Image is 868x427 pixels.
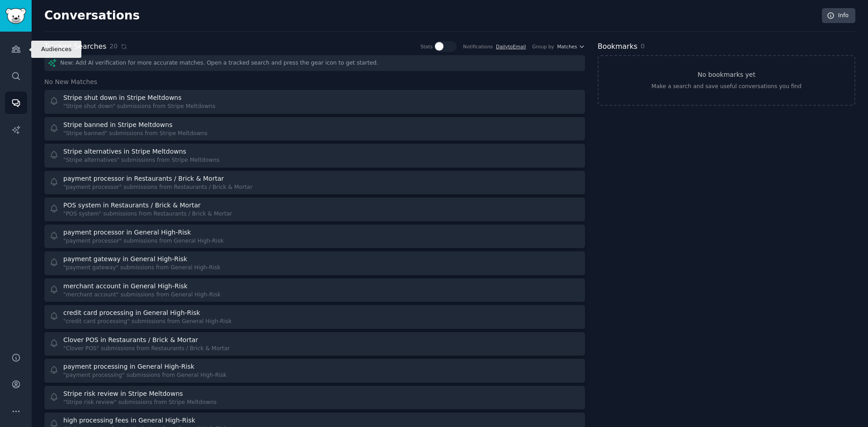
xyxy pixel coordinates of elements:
a: Stripe banned in Stripe Meltdowns"Stripe banned" submissions from Stripe Meltdowns [44,117,585,141]
div: "credit card processing" submissions from General High-Risk [63,318,231,326]
div: merchant account in General High-Risk [63,282,188,291]
div: Stripe risk review in Stripe Meltdowns [63,389,183,399]
div: "Stripe alternatives" submissions from Stripe Meltdowns [63,156,219,164]
div: "Stripe risk review" submissions from Stripe Meltdowns [63,399,217,407]
div: Notifications [463,43,493,50]
span: No New Matches [44,77,97,87]
button: Matches [557,43,585,50]
div: "Stripe shut down" submissions from Stripe Meltdowns [63,103,215,111]
div: Make a search and save useful conversations you find [651,83,802,91]
h2: Bookmarks [598,41,637,52]
div: payment gateway in General High-Risk [63,254,187,264]
div: "payment processor" submissions from General High-Risk [63,237,224,245]
div: "Stripe banned" submissions from Stripe Meltdowns [63,130,208,138]
a: Stripe alternatives in Stripe Meltdowns"Stripe alternatives" submissions from Stripe Meltdowns [44,144,585,168]
a: No bookmarks yetMake a search and save useful conversations you find [598,55,855,106]
div: Clover POS in Restaurants / Brick & Mortar [63,335,198,345]
div: payment processor in Restaurants / Brick & Mortar [63,174,224,183]
div: POS system in Restaurants / Brick & Mortar [63,201,201,210]
div: Stripe shut down in Stripe Meltdowns [63,93,182,103]
a: credit card processing in General High-Risk"credit card processing" submissions from General High... [44,305,585,329]
img: GummySearch logo [5,8,26,24]
div: "POS system" submissions from Restaurants / Brick & Mortar [63,210,232,218]
a: payment gateway in General High-Risk"payment gateway" submissions from General High-Risk [44,251,585,275]
div: Stripe banned in Stripe Meltdowns [63,120,172,130]
div: "payment gateway" submissions from General High-Risk [63,264,221,272]
a: Clover POS in Restaurants / Brick & Mortar"Clover POS" submissions from Restaurants / Brick & Mortar [44,332,585,356]
div: Stats [420,43,433,50]
div: "payment processor" submissions from Restaurants / Brick & Mortar [63,183,252,192]
div: "Clover POS" submissions from Restaurants / Brick & Mortar [63,345,230,353]
a: payment processing in General High-Risk"payment processing" submissions from General High-Risk [44,359,585,383]
div: New: Add AI verification for more accurate matches. Open a tracked search and press the gear icon... [44,55,585,71]
h2: Conversations [44,9,140,23]
span: Matches [557,43,577,50]
a: Stripe shut down in Stripe Meltdowns"Stripe shut down" submissions from Stripe Meltdowns [44,90,585,114]
a: Stripe risk review in Stripe Meltdowns"Stripe risk review" submissions from Stripe Meltdowns [44,386,585,410]
span: 0 [641,42,645,50]
a: payment processor in General High-Risk"payment processor" submissions from General High-Risk [44,225,585,249]
span: 20 [109,42,118,51]
a: Info [822,8,855,23]
div: high processing fees in General High-Risk [63,416,195,425]
a: POS system in Restaurants / Brick & Mortar"POS system" submissions from Restaurants / Brick & Mortar [44,197,585,221]
div: payment processing in General High-Risk [63,362,194,371]
a: payment processor in Restaurants / Brick & Mortar"payment processor" submissions from Restaurants... [44,171,585,195]
a: DailytoEmail [496,44,526,49]
div: payment processor in General High-Risk [63,228,191,237]
div: Stripe alternatives in Stripe Meltdowns [63,147,186,156]
div: Group by [532,43,554,50]
div: credit card processing in General High-Risk [63,308,200,318]
h3: No bookmarks yet [698,70,755,80]
div: "merchant account" submissions from General High-Risk [63,291,221,299]
a: merchant account in General High-Risk"merchant account" submissions from General High-Risk [44,278,585,302]
h2: Tracked Searches [44,41,106,52]
div: "payment processing" submissions from General High-Risk [63,371,226,380]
